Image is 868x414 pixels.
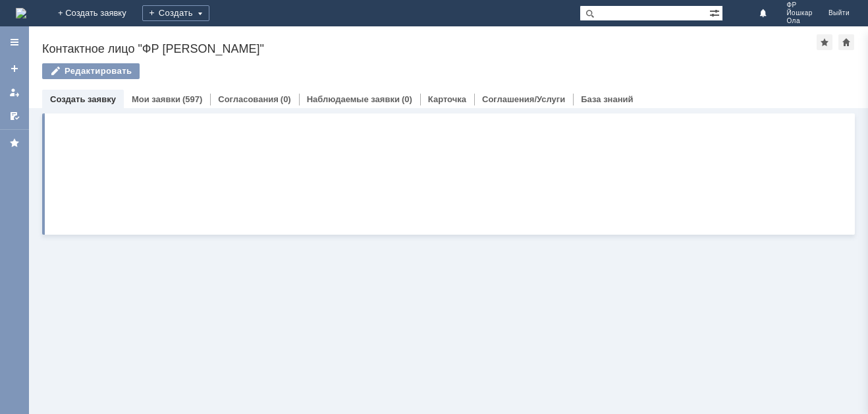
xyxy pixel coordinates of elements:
a: Мои согласования [4,105,25,127]
a: Мои заявки [132,94,180,104]
span: ФР [786,1,813,9]
div: Контактное лицо "ФР [PERSON_NAME]" [42,42,817,55]
div: (0) [281,94,291,104]
a: База знаний [581,94,633,104]
a: Карточка [428,94,466,104]
div: (0) [402,94,412,104]
a: Создать заявку [4,58,25,79]
div: Создать [142,5,209,21]
a: Наблюдаемые заявки [307,94,400,104]
span: Йошкар [786,9,813,17]
span: Расширенный поиск [709,6,722,18]
a: Создать заявку [50,94,116,104]
a: Согласования [218,94,279,104]
div: Добавить в избранное [817,34,832,50]
span: Ола [786,17,813,25]
img: logo [16,8,26,18]
div: (597) [182,94,202,104]
div: Сделать домашней страницей [838,34,854,50]
a: Соглашения/Услуги [482,94,565,104]
a: Мои заявки [4,82,25,103]
a: Перейти на домашнюю страницу [16,8,26,18]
